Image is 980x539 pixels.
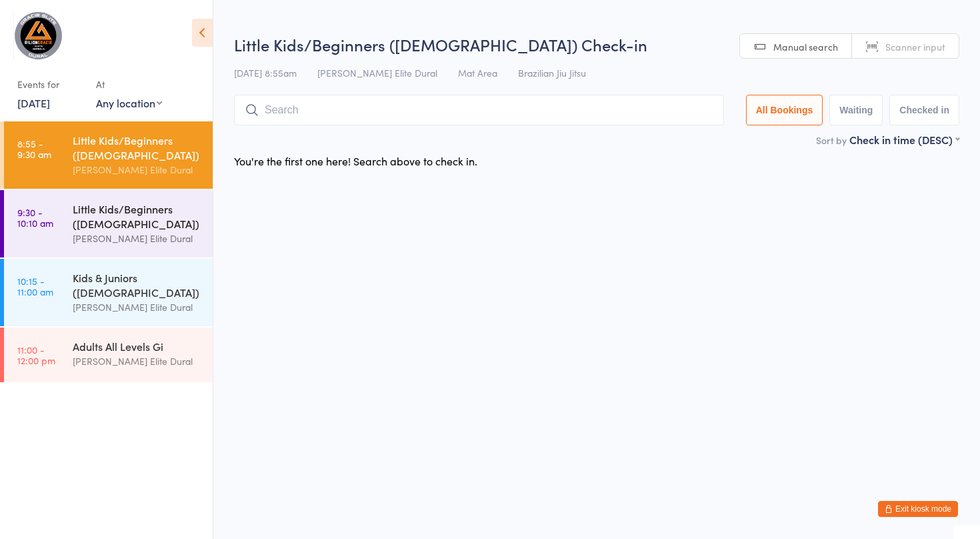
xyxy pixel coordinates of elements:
div: At [96,73,162,95]
div: Any location [96,95,162,110]
div: Little Kids/Beginners ([DEMOGRAPHIC_DATA]) [73,133,201,162]
a: 10:15 -11:00 amKids & Juniors ([DEMOGRAPHIC_DATA])[PERSON_NAME] Elite Dural [4,259,213,326]
span: Manual search [773,40,838,53]
button: All Bookings [746,95,823,125]
span: Scanner input [885,40,945,53]
div: Little Kids/Beginners ([DEMOGRAPHIC_DATA]) [73,201,201,231]
div: Kids & Juniors ([DEMOGRAPHIC_DATA]) [73,270,201,300]
label: Sort by [816,133,847,147]
time: 10:15 - 11:00 am [17,276,53,297]
a: [DATE] [17,95,50,110]
img: Gracie Elite Jiu Jitsu Dural [13,10,63,60]
a: 11:00 -12:00 pmAdults All Levels Gi[PERSON_NAME] Elite Dural [4,328,213,382]
a: 8:55 -9:30 amLittle Kids/Beginners ([DEMOGRAPHIC_DATA])[PERSON_NAME] Elite Dural [4,121,213,189]
h2: Little Kids/Beginners ([DEMOGRAPHIC_DATA]) Check-in [234,33,959,55]
span: [PERSON_NAME] Elite Dural [317,66,437,79]
div: [PERSON_NAME] Elite Dural [73,354,201,369]
div: [PERSON_NAME] Elite Dural [73,231,201,246]
input: Search [234,95,724,125]
button: Checked in [889,95,959,125]
time: 9:30 - 10:10 am [17,207,53,228]
div: You're the first one here! Search above to check in. [234,153,477,168]
span: Mat Area [458,66,497,79]
time: 8:55 - 9:30 am [17,138,51,159]
div: Events for [17,73,83,95]
time: 11:00 - 12:00 pm [17,344,55,366]
button: Exit kiosk mode [878,501,958,517]
button: Waiting [829,95,883,125]
span: Brazilian Jiu Jitsu [518,66,586,79]
div: [PERSON_NAME] Elite Dural [73,300,201,315]
a: 9:30 -10:10 amLittle Kids/Beginners ([DEMOGRAPHIC_DATA])[PERSON_NAME] Elite Dural [4,190,213,257]
div: [PERSON_NAME] Elite Dural [73,162,201,177]
span: [DATE] 8:55am [234,66,297,79]
div: Adults All Levels Gi [73,339,201,354]
div: Check in time (DESC) [849,132,959,147]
